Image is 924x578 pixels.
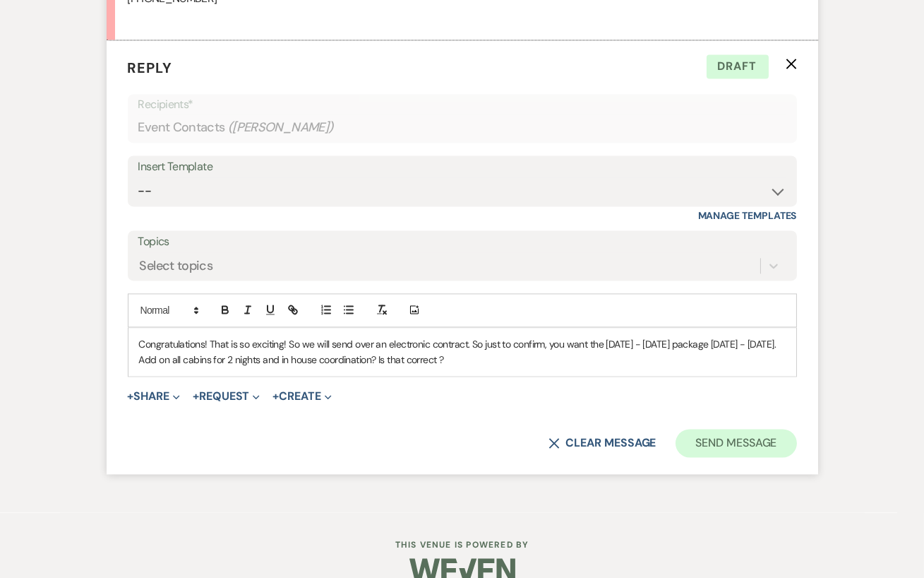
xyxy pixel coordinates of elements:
span: + [272,391,279,402]
button: Send Message [676,429,796,457]
button: Clear message [548,437,656,449]
a: Manage Templates [698,209,797,222]
div: Event Contacts [138,114,786,141]
button: Request [193,391,260,402]
p: Recipients* [138,95,786,114]
button: Share [128,391,181,402]
span: Reply [128,59,173,77]
div: Insert Template [138,157,786,177]
span: Draft [707,54,769,78]
label: Topics [138,232,786,252]
div: Select topics [140,256,213,275]
button: Create [272,391,331,402]
p: Congratulations! That is so exciting! So we will send over an electronic contract. So just to con... [139,336,786,368]
span: + [193,391,199,402]
span: + [128,391,134,402]
span: ( [PERSON_NAME] ) [228,118,334,137]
